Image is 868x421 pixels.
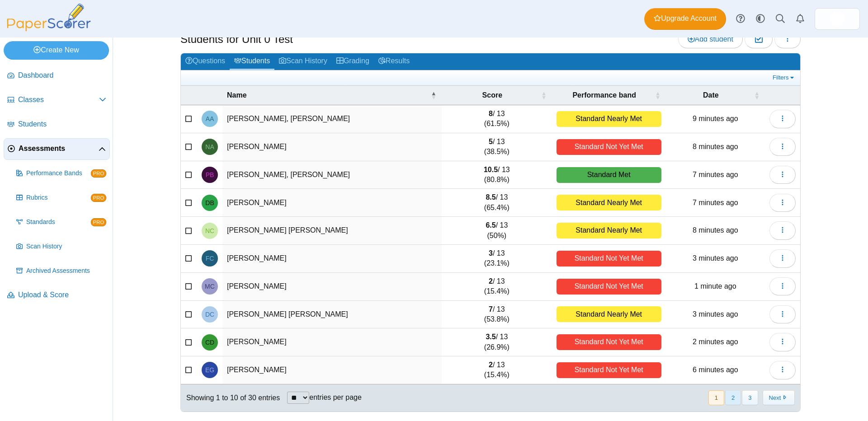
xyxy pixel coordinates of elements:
[830,12,844,26] span: Ken Marushige
[180,32,293,47] h1: Students for Unit 0 Test
[693,254,738,262] time: Aug 29, 2025 at 3:28 PM
[442,328,552,356] td: / 13 (26.9%)
[4,285,110,306] a: Upload & Score
[13,163,110,184] a: Performance Bands PRO
[205,311,214,318] span: Diana Cruz Duque
[678,30,743,48] a: Add student
[4,114,110,136] a: Students
[222,328,442,356] td: [PERSON_NAME]
[790,9,810,29] a: Alerts
[693,338,738,346] time: Aug 29, 2025 at 3:29 PM
[557,251,661,267] div: Standard Not Yet Met
[205,283,215,290] span: Michael Crane
[227,91,247,99] span: Name
[4,4,94,31] img: PaperScorer
[222,217,442,245] td: [PERSON_NAME] [PERSON_NAME]
[205,339,214,346] span: Cristian Enrique De Robles
[693,143,738,150] time: Aug 29, 2025 at 3:23 PM
[26,193,91,202] span: Rubrics
[489,110,493,117] b: 8
[763,390,795,405] button: Next
[18,119,106,129] span: Students
[26,242,106,251] span: Scan History
[309,393,362,401] label: entries per page
[222,245,442,273] td: [PERSON_NAME]
[222,161,442,189] td: [PERSON_NAME], [PERSON_NAME]
[703,91,719,99] span: Date
[557,223,661,239] div: Standard Nearly Met
[442,301,552,329] td: / 13 (53.8%)
[205,144,214,150] span: Natalie Alvarez
[442,356,552,384] td: / 13 (15.4%)
[557,334,661,350] div: Standard Not Yet Met
[442,217,552,245] td: / 13 (50%)
[557,279,661,295] div: Standard Not Yet Met
[18,290,106,300] span: Upload & Score
[374,53,414,70] a: Results
[431,86,436,105] span: Name : Activate to invert sorting
[557,306,661,322] div: Standard Nearly Met
[91,218,106,226] span: PRO
[205,228,214,234] span: Natalie Cabrera Vargas
[442,245,552,273] td: / 13 (23.1%)
[222,133,442,161] td: [PERSON_NAME]
[654,14,717,23] span: Upgrade Account
[230,53,274,70] a: Students
[13,187,110,209] a: Rubrics PRO
[4,65,110,87] a: Dashboard
[557,139,661,155] div: Standard Not Yet Met
[442,161,552,189] td: / 13 (80.8%)
[693,310,738,318] time: Aug 29, 2025 at 3:28 PM
[222,356,442,384] td: [PERSON_NAME]
[572,91,636,99] span: Performance band
[205,200,214,206] span: Dmitry Brooke
[815,8,860,30] a: ps.uFc3u4uwrlKcDdGV
[13,260,110,282] a: Archived Assessments
[26,218,91,227] span: Standards
[754,86,759,105] span: Date : Activate to sort
[442,273,552,301] td: / 13 (15.4%)
[206,116,214,122] span: Arthuro Alatorre Chong
[4,138,110,160] a: Assessments
[708,390,795,405] nav: pagination
[442,133,552,161] td: / 13 (38.5%)
[770,73,798,82] a: Filters
[693,171,738,178] time: Aug 29, 2025 at 3:24 PM
[222,301,442,329] td: [PERSON_NAME] [PERSON_NAME]
[486,221,495,229] b: 6.5
[13,236,110,257] a: Scan History
[4,41,109,59] a: Create New
[644,8,726,30] a: Upgrade Account
[489,305,493,313] b: 7
[91,194,106,202] span: PRO
[206,255,214,262] span: Frankie Chavez
[484,166,498,173] b: 10.5
[486,333,495,341] b: 3.5
[19,144,99,154] span: Assessments
[557,195,661,210] div: Standard Nearly Met
[742,390,758,405] button: 3
[694,282,736,290] time: Aug 29, 2025 at 3:30 PM
[655,86,660,105] span: Performance band : Activate to sort
[206,172,214,178] span: Pedro Briceno Diaz
[557,111,661,127] div: Standard Nearly Met
[693,115,738,122] time: Aug 29, 2025 at 3:22 PM
[557,167,661,183] div: Standard Met
[222,273,442,301] td: [PERSON_NAME]
[4,25,94,33] a: PaperScorer
[332,53,374,70] a: Grading
[489,138,493,145] b: 5
[693,226,738,234] time: Aug 29, 2025 at 3:23 PM
[26,169,91,178] span: Performance Bands
[557,362,661,378] div: Standard Not Yet Met
[13,211,110,233] a: Standards PRO
[181,53,230,70] a: Questions
[489,277,493,285] b: 2
[205,367,214,373] span: Elizabeth Gonzales
[688,35,733,43] span: Add student
[442,105,552,133] td: / 13 (61.5%)
[725,390,741,405] button: 2
[222,189,442,217] td: [PERSON_NAME]
[91,169,106,178] span: PRO
[489,249,493,257] b: 3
